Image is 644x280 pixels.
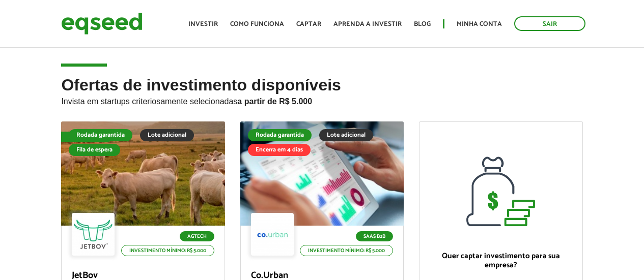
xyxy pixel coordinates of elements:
img: EqSeed [61,10,143,37]
div: Rodada garantida [69,129,132,141]
div: Rodada garantida [248,129,312,141]
h2: Ofertas de investimento disponíveis [61,76,582,121]
p: Investimento mínimo: R$ 5.000 [121,245,214,256]
a: Investir [188,21,218,27]
a: Blog [414,21,431,27]
a: Aprenda a investir [333,21,402,27]
a: Como funciona [230,21,284,27]
p: SaaS B2B [356,231,393,241]
p: Investimento mínimo: R$ 5.000 [300,245,393,256]
div: Fila de espera [61,132,114,142]
a: Captar [296,21,321,27]
p: Invista em startups criteriosamente selecionadas [61,94,582,106]
div: Lote adicional [140,129,194,141]
p: Quer captar investimento para sua empresa? [430,252,572,270]
p: Agtech [180,231,214,241]
div: Encerra em 4 dias [248,144,311,156]
a: Minha conta [457,21,502,27]
div: Lote adicional [319,129,373,141]
a: Sair [514,16,585,31]
div: Fila de espera [69,144,120,156]
strong: a partir de R$ 5.000 [237,97,312,106]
